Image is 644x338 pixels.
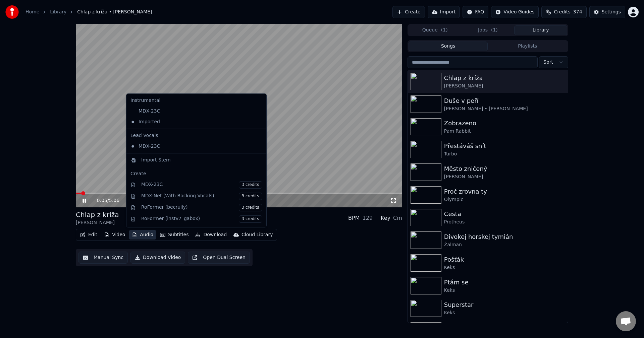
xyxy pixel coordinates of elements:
button: Video Guides [491,6,539,18]
button: Video [101,230,128,240]
div: Keks [444,287,565,294]
span: ( 1 ) [441,27,448,33]
div: Olympic [444,196,565,203]
button: Jobs [462,25,515,35]
a: Library [50,9,66,15]
div: Pam Rabbit [444,128,565,135]
div: Cm [393,214,402,222]
button: Queue [409,25,462,35]
div: Cloud Library [241,231,273,238]
div: MDX-Net (With Backing Vocals) [141,193,262,200]
div: Create [130,171,262,177]
a: Home [25,9,39,15]
div: Zobrazeno [444,119,565,128]
nav: breadcrumb [25,9,152,15]
button: Download Video [130,252,185,264]
div: Instrumental [128,95,265,106]
img: youka [5,5,19,19]
button: Download [193,230,229,240]
button: Open Dual Screen [188,252,250,264]
span: 374 [573,9,582,15]
div: Protheus [444,219,565,225]
div: Key [381,214,390,222]
div: Otevřený chat [616,311,636,331]
div: [PERSON_NAME] [444,83,565,89]
div: / [97,197,113,204]
div: Ptám se [444,278,565,287]
div: Chlap z kríža [76,210,119,219]
div: [PERSON_NAME] [76,219,119,226]
span: 3 credits [239,193,262,200]
span: Credits [554,9,570,15]
div: Imported [128,117,255,127]
span: ( 1 ) [491,27,498,33]
div: MDX-23C [141,181,262,189]
span: 3 credits [239,227,262,234]
div: Import Stem [141,157,171,163]
button: Import [428,6,460,18]
button: Manual Sync [78,252,128,264]
div: Duše v peří [444,96,565,106]
div: RoFormer (instv7_gabox) [141,215,262,223]
div: Žalman [444,242,565,248]
button: Edit [77,230,100,240]
div: Cesta [444,209,565,219]
button: Playlists [488,42,567,51]
div: Turbo [444,151,565,157]
button: Create [392,6,425,18]
div: RoFormer (becruily) [141,204,262,211]
div: MDX-23C [128,106,255,117]
div: Settings [602,9,621,15]
div: [PERSON_NAME] • [PERSON_NAME] [444,106,565,112]
div: [PERSON_NAME] [444,174,565,180]
button: FAQ [463,6,488,18]
div: MDX-23C [128,141,255,152]
div: Keks [444,264,565,271]
span: 3 credits [239,215,262,223]
div: 129 [363,214,373,222]
span: Chlap z kríža • [PERSON_NAME] [77,9,152,15]
span: 3 credits [239,204,262,211]
div: Město zničený [444,164,565,174]
div: Chlap z kríža [444,73,565,83]
span: Sort [543,59,553,66]
button: Songs [409,42,488,51]
div: Superstar [444,300,565,310]
div: Lead Vocals [128,130,265,141]
button: Library [514,25,567,35]
div: Demucs [141,227,262,234]
button: Settings [589,6,625,18]
button: Subtitles [157,230,191,240]
span: 3 credits [239,181,262,189]
span: 5:06 [109,197,119,204]
div: Proč zrovna ty [444,187,565,196]
button: Audio [129,230,156,240]
span: 0:05 [97,197,107,204]
div: Keks [444,310,565,316]
div: Divokej horskej tymián [444,232,565,242]
div: Přestáváš snít [444,141,565,151]
div: Pošťák [444,255,565,264]
div: BPM [348,214,360,222]
button: Credits374 [541,6,586,18]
